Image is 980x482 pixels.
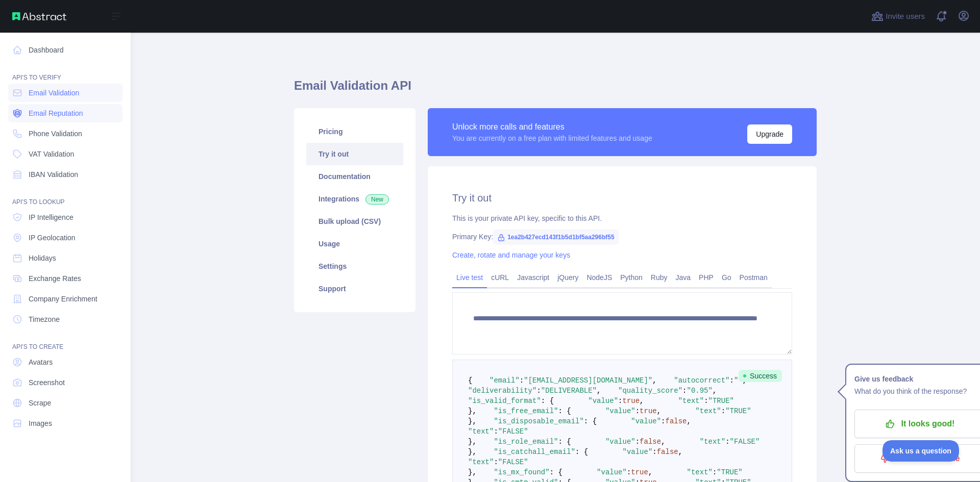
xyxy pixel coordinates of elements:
button: Invite users [869,8,927,24]
span: "text" [700,438,725,446]
img: Abstract API [12,12,66,20]
span: Holidays [29,253,56,263]
span: "TRUE" [708,397,734,405]
a: IBAN Validation [8,165,122,184]
span: : [661,417,665,425]
span: "FALSE" [730,438,760,446]
a: Scrape [8,394,122,412]
span: , [657,407,661,415]
h2: Try it out [452,191,792,205]
div: API'S TO CREATE [8,331,122,351]
a: Avatars [8,353,122,371]
span: : [682,387,687,395]
span: }, [468,407,477,415]
span: false [640,438,661,446]
span: : { [550,468,562,476]
span: "email" [489,376,520,385]
span: true [631,468,648,476]
a: Integrations New [306,188,403,210]
span: IP Intelligence [29,212,73,222]
div: You are currently on a free plan with limited features and usage [452,133,652,143]
a: Python [616,269,647,286]
span: : [494,458,498,466]
span: IBAN Validation [29,169,78,180]
span: IP Geolocation [29,233,76,243]
span: , [640,397,644,405]
span: "0.95" [687,387,713,395]
span: Company Enrichment [29,294,97,304]
span: : { [575,448,588,456]
a: Java [672,269,695,286]
div: API'S TO LOOKUP [8,186,122,206]
span: Images [29,418,52,428]
span: "quality_score" [618,387,682,395]
span: "TRUE" [725,407,751,415]
span: Email Reputation [29,108,83,118]
span: : [730,376,734,385]
div: This is your private API key, specific to this API. [452,213,792,223]
span: : [627,468,631,476]
a: Settings [306,255,403,277]
a: Timezone [8,310,122,328]
span: 1ea2b427ecd143f1b5d1bf5aa296bf55 [493,230,618,245]
span: , [652,376,656,385]
span: "is_mx_found" [494,468,549,476]
span: : { [558,407,571,415]
span: : { [541,397,554,405]
a: Documentation [306,165,403,188]
span: "TRUE" [717,468,742,476]
span: , [597,387,601,395]
div: Primary Key: [452,232,792,242]
a: NodeJS [582,269,616,286]
div: API'S TO VERIFY [8,61,122,82]
span: : [721,407,725,415]
span: true [640,407,657,415]
h1: Email Validation API [294,78,817,102]
span: New [365,194,389,205]
span: , [713,387,717,395]
span: "text" [678,397,704,405]
a: Live test [452,269,487,286]
a: IP Geolocation [8,229,122,247]
span: "is_free_email" [494,407,558,415]
span: "text" [468,458,494,466]
span: "value" [631,417,661,425]
span: : [520,376,524,385]
a: Javascript [513,269,553,286]
a: Email Reputation [8,104,122,122]
span: Phone Validation [29,129,82,139]
span: "text" [695,407,721,415]
span: false [666,417,687,425]
a: Bulk upload (CSV) [306,210,403,233]
span: : [652,448,656,456]
a: Dashboard [8,41,122,59]
span: , [687,417,691,425]
iframe: Toggle Customer Support [883,440,960,462]
span: "deliverability" [468,387,536,395]
span: : [713,468,717,476]
a: jQuery [553,269,582,286]
button: Upgrade [747,124,792,144]
a: Holidays [8,249,122,267]
span: , [678,448,682,456]
span: "text" [468,427,494,436]
span: "value" [623,448,653,456]
span: true [622,397,640,405]
span: Exchange Rates [29,273,81,284]
span: : [725,438,729,446]
span: Timezone [29,314,60,324]
a: Images [8,414,122,433]
a: Screenshot [8,373,122,392]
span: "" [734,376,743,385]
span: : { [558,438,571,446]
span: "value" [605,438,635,446]
span: "is_role_email" [494,438,558,446]
span: "value" [597,468,627,476]
span: "value" [588,397,618,405]
span: "text" [687,468,713,476]
span: "FALSE" [498,427,528,436]
span: Email Validation [29,88,79,98]
span: "FALSE" [498,458,528,466]
a: Company Enrichment [8,290,122,308]
span: "is_disposable_email" [494,417,583,425]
